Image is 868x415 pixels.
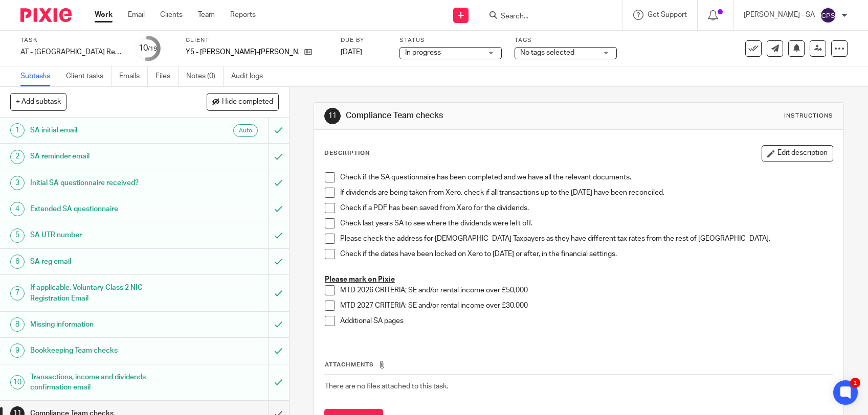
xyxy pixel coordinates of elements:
[30,370,182,396] h1: Transactions, income and dividends confirmation email
[30,343,182,358] h1: Bookkeeping Team checks
[520,49,574,56] span: No tags selected
[744,10,815,20] p: [PERSON_NAME] - SA
[10,176,25,190] div: 3
[346,110,600,121] h1: Compliance Team checks
[515,36,617,44] label: Tags
[20,36,123,44] label: Task
[30,227,182,243] h1: SA UTR number
[340,301,833,311] p: MTD 2027 CRITERIA; SE and/or rental income over £30,000
[340,172,833,182] p: Check if the SA questionnaire has been completed and we have all the relevant documents.
[207,93,279,110] button: Hide completed
[10,375,25,389] div: 10
[340,249,833,259] p: Check if the dates have been locked on Xero to [DATE] or after, in the financial settings.
[500,12,592,21] input: Search
[128,10,145,20] a: Email
[20,66,58,86] a: Subtasks
[30,280,182,306] h1: If applicable, Voluntary Class 2 NIC Registration Email
[30,123,182,138] h1: SA initial email
[66,66,112,86] a: Client tasks
[10,255,25,269] div: 6
[186,66,224,86] a: Notes (0)
[10,317,25,332] div: 8
[30,317,182,332] h1: Missing information
[784,112,833,120] div: Instructions
[30,175,182,191] h1: Initial SA questionnaire received?
[20,47,123,57] div: AT - SA Return - PE 05-04-2025
[405,49,441,56] span: In progress
[340,234,833,244] p: Please check the address for [DEMOGRAPHIC_DATA] Taxpayers as they have different tax rates from t...
[95,10,113,20] a: Work
[155,66,179,86] a: Files
[820,7,836,24] img: svg%3E
[30,254,182,269] h1: SA reg email
[340,203,833,213] p: Check if a PDF has been saved from Xero for the dividends.
[340,218,833,228] p: Check last years SA to see where the dividends were left off.
[340,285,833,295] p: MTD 2026 CRITERIA; SE and/or rental income over £50,000
[10,228,25,243] div: 5
[10,93,66,110] button: + Add subtask
[148,46,157,52] small: /19
[341,49,362,56] span: [DATE]
[850,378,860,388] div: 1
[231,66,271,86] a: Audit logs
[10,150,25,164] div: 2
[222,98,273,106] span: Hide completed
[648,11,687,18] span: Get Support
[10,286,25,301] div: 7
[20,47,123,57] div: AT - [GEOGRAPHIC_DATA] Return - PE [DATE]
[233,124,258,137] div: Auto
[341,36,387,44] label: Due by
[160,10,183,20] a: Clients
[340,188,833,198] p: If dividends are being taken from Xero, check if all transactions up to the [DATE] have been reco...
[10,343,25,358] div: 9
[119,66,148,86] a: Emails
[325,276,395,283] u: Please mark on Pixie
[10,123,25,137] div: 1
[198,10,215,20] a: Team
[186,36,328,44] label: Client
[325,362,374,367] span: Attachments
[10,202,25,216] div: 4
[399,36,502,44] label: Status
[324,108,341,124] div: 11
[340,316,833,326] p: Additional SA pages
[762,145,833,162] button: Edit description
[324,149,370,157] p: Description
[30,201,182,217] h1: Extended SA questionnaire
[20,8,72,22] img: Pixie
[186,47,299,57] p: Y5 - [PERSON_NAME]-[PERSON_NAME]
[30,149,182,164] h1: SA reminder email
[230,10,256,20] a: Reports
[139,42,157,54] div: 10
[325,383,448,390] span: There are no files attached to this task.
